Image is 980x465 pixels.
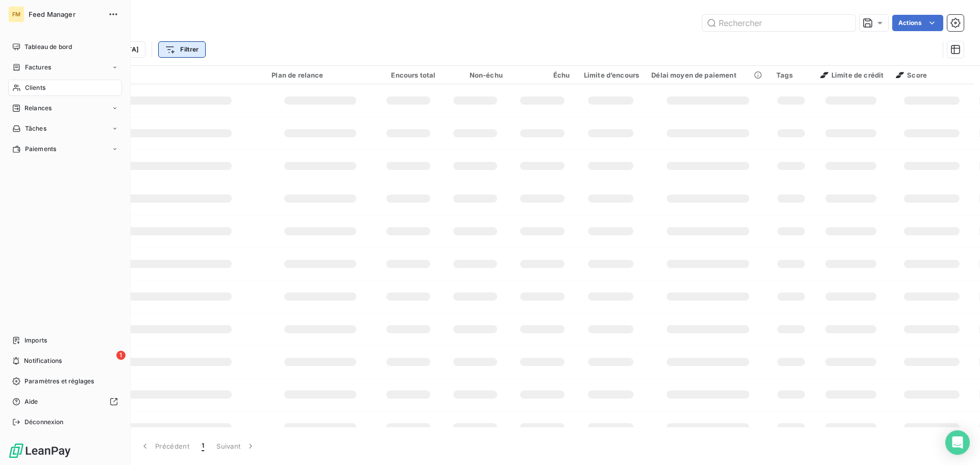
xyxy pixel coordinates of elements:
div: Tags [776,71,806,79]
span: Score [896,71,927,79]
span: 1 [202,441,204,451]
span: Limite de crédit [820,71,884,79]
div: Délai moyen de paiement [651,71,764,79]
button: 1 [195,435,210,457]
span: Notifications [24,356,62,365]
button: Suivant [210,435,262,457]
span: Relances [24,104,52,113]
span: Paramètres et réglages [24,377,94,386]
span: Tâches [25,124,46,133]
button: Précédent [134,435,195,457]
div: Échu [515,71,570,79]
span: Paiements [25,144,56,154]
div: Open Intercom Messenger [945,430,970,455]
span: Tableau de bord [24,42,72,52]
span: Aide [24,397,38,406]
div: Plan de relance [272,71,369,79]
span: Déconnexion [24,418,64,427]
div: Non-échu [448,71,502,79]
div: Encours total [381,71,435,79]
a: Aide [8,394,122,410]
span: Imports [24,336,47,345]
img: Logo LeanPay [8,443,71,459]
span: Feed Manager [29,10,102,18]
span: Clients [25,83,45,92]
input: Rechercher [702,15,855,31]
button: Actions [892,15,943,31]
button: Filtrer [158,41,205,58]
span: 1 [116,351,126,360]
div: Limite d’encours [582,71,639,79]
span: Factures [25,63,51,72]
div: FM [8,6,24,22]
